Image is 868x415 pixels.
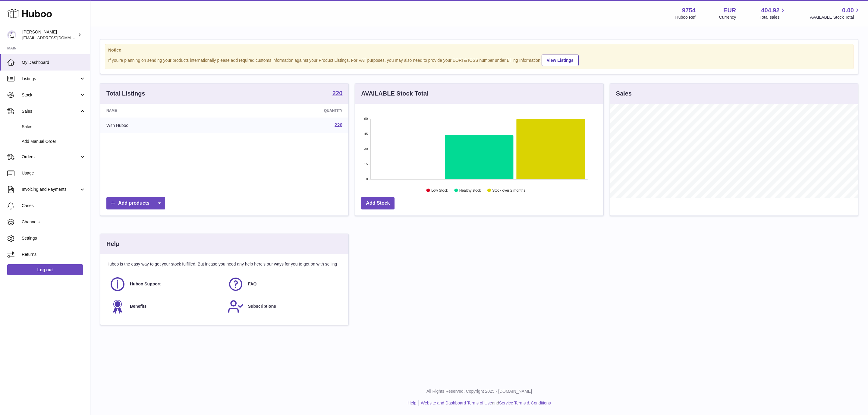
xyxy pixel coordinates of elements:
a: 220 [335,123,343,128]
span: Add Manual Order [22,139,86,144]
span: My Dashboard [22,60,86,65]
a: Add Stock [361,197,395,209]
div: [PERSON_NAME] [22,29,77,41]
strong: Notice [108,47,850,53]
span: Stock [22,92,79,98]
a: Log out [7,264,83,275]
text: 60 [364,117,368,121]
span: Channels [22,219,86,225]
a: 220 [332,90,342,97]
span: Orders [22,154,79,160]
text: 45 [364,132,368,136]
strong: 220 [332,90,342,96]
span: Cases [22,203,86,209]
p: Huboo is the easy way to get your stock fulfilled. But incase you need any help here's our ways f... [106,261,342,267]
h3: AVAILABLE Stock Total [361,90,428,98]
p: All Rights Reserved. Copyright 2025 - [DOMAIN_NAME] [95,388,863,394]
div: Currency [719,14,736,20]
a: Service Terms & Conditions [499,401,551,405]
text: Healthy stock [459,188,481,193]
a: Subscriptions [228,298,340,315]
strong: EUR [723,6,736,14]
span: Subscriptions [248,303,276,309]
th: Name [100,104,231,118]
li: and [419,400,551,406]
a: 0.00 AVAILABLE Stock Total [810,6,861,20]
a: FAQ [228,276,340,292]
a: Add products [106,197,165,209]
a: Benefits [109,298,222,315]
span: Invoicing and Payments [22,187,79,192]
text: Low Stock [431,188,448,193]
span: Usage [22,170,86,176]
div: If you're planning on sending your products internationally please add required customs informati... [108,54,850,66]
img: info@fieldsluxury.london [7,30,16,39]
text: 30 [364,147,368,151]
a: Website and Dashboard Terms of Use [421,401,492,405]
div: Huboo Ref [675,14,696,20]
span: Benefits [130,303,146,309]
a: Huboo Support [109,276,222,292]
span: 0.00 [842,6,854,14]
span: Settings [22,235,86,241]
text: 0 [366,177,368,181]
strong: 9754 [682,6,696,14]
a: 404.92 Total sales [759,6,786,20]
span: Sales [22,124,86,130]
h3: Total Listings [106,90,145,98]
span: Sales [22,108,79,114]
span: Total sales [759,14,786,20]
span: FAQ [248,281,257,287]
h3: Sales [616,90,632,98]
span: Returns [22,252,86,257]
a: View Listings [542,55,579,66]
td: With Huboo [100,118,231,133]
text: Stock over 2 months [492,188,525,193]
a: Help [408,401,417,405]
span: Listings [22,76,79,82]
text: 15 [364,162,368,166]
span: 404.92 [761,6,779,14]
th: Quantity [231,104,348,118]
span: AVAILABLE Stock Total [810,14,861,20]
span: [EMAIL_ADDRESS][DOMAIN_NAME] [22,35,89,40]
span: Huboo Support [130,281,161,287]
h3: Help [106,240,119,248]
